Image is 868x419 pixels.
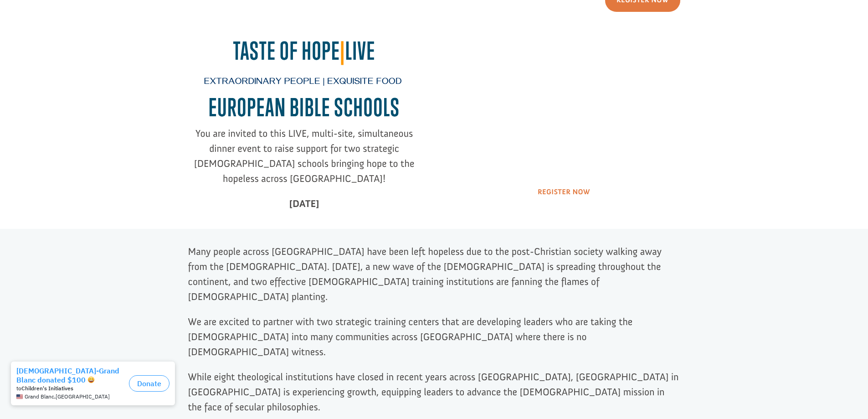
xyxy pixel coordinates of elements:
[16,9,125,27] div: [DEMOGRAPHIC_DATA]-Grand Blanc donated $100
[188,36,421,70] h2: Taste of Hope Live
[289,197,319,210] strong: [DATE]
[16,36,23,43] img: US.png
[188,371,679,413] span: While eight theological institutions have closed in recent years across [GEOGRAPHIC_DATA], [GEOGR...
[129,18,169,35] button: Donate
[194,127,415,185] span: You are invited to this LIVE, multi-site, simultaneous dinner event to raise support for two stra...
[25,36,110,43] span: Grand Blanc , [GEOGRAPHIC_DATA]
[340,36,345,65] span: |
[21,28,73,35] strong: Children's Initiatives
[526,181,601,204] a: Register Now
[188,245,662,303] span: Many people across [GEOGRAPHIC_DATA] have been left hopeless due to the post-Christian society wa...
[188,316,633,358] span: We are excited to partner with two strategic training centers that are developing leaders who are...
[16,28,125,35] div: to
[188,93,421,126] h2: EUROPEAN BIBLE SCHOOL
[390,93,400,122] span: S
[204,77,402,88] span: Extraordinary People | Exquisite Food
[87,19,95,26] img: emoji grinningFace
[447,36,680,167] iframe: Taste of Hope European Bible Schools - Sizzle Invite Video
